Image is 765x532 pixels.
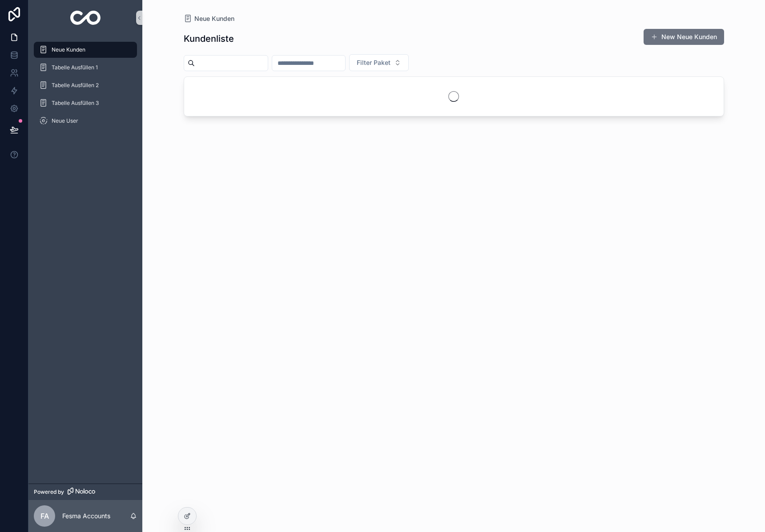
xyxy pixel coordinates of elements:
[70,11,101,25] img: App logo
[52,46,85,53] span: Neue Kunden
[52,82,99,89] span: Tabelle Ausfüllen 2
[194,14,234,23] span: Neue Kunden
[34,113,137,129] a: Neue User
[34,42,137,58] a: Neue Kunden
[357,58,391,67] span: Filter Paket
[52,100,99,107] span: Tabelle Ausfüllen 3
[184,32,234,45] h1: Kundenliste
[34,77,137,93] a: Tabelle Ausfüllen 2
[52,117,78,124] span: Neue User
[644,29,724,45] button: New Neue Kunden
[28,484,142,500] a: Powered by
[34,60,137,76] a: Tabelle Ausfüllen 1
[184,14,234,23] a: Neue Kunden
[349,54,409,71] button: Select Button
[62,512,110,520] p: Fesma Accounts
[34,95,137,111] a: Tabelle Ausfüllen 3
[40,511,49,521] span: FA
[34,488,64,496] span: Powered by
[28,36,142,140] div: scrollable content
[52,64,98,71] span: Tabelle Ausfüllen 1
